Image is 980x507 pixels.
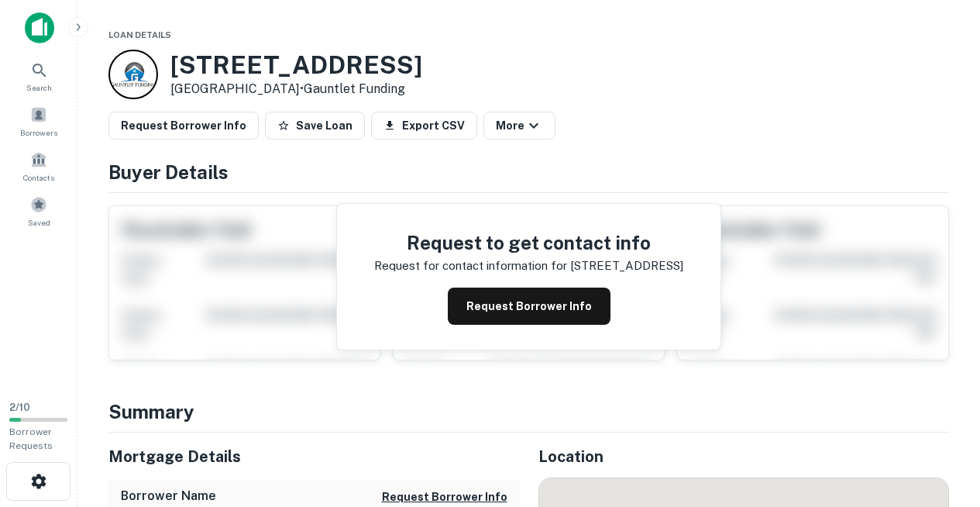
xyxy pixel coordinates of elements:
h5: Location [538,445,950,468]
a: Borrowers [5,100,73,142]
button: Save Loan [265,112,365,140]
button: Request Borrower Info [382,488,507,506]
p: [STREET_ADDRESS] [570,257,683,275]
span: Search [26,81,52,94]
img: capitalize-icon.png [25,12,54,43]
h6: Borrower Name [121,487,216,505]
iframe: Chat Widget [903,383,980,457]
button: More [483,112,555,140]
span: Borrower Requests [9,426,53,451]
h5: Mortgage Details [108,445,520,468]
span: Contacts [23,171,54,184]
p: [GEOGRAPHIC_DATA] • [170,80,422,98]
button: Request Borrower Info [448,288,610,325]
a: Gauntlet Funding [304,81,405,96]
h3: [STREET_ADDRESS] [170,50,422,80]
a: Contacts [5,145,73,187]
button: Request Borrower Info [108,112,259,140]
p: Request for contact information for [374,257,567,275]
span: Saved [28,216,50,229]
span: Loan Details [108,30,171,40]
a: Saved [5,190,73,232]
span: 2 / 10 [9,402,30,413]
h4: Buyer Details [108,158,949,186]
h4: Request to get contact info [374,229,683,257]
h4: Summary [108,398,949,426]
a: Search [5,55,73,97]
button: Export CSV [371,112,477,140]
span: Borrowers [20,126,57,139]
